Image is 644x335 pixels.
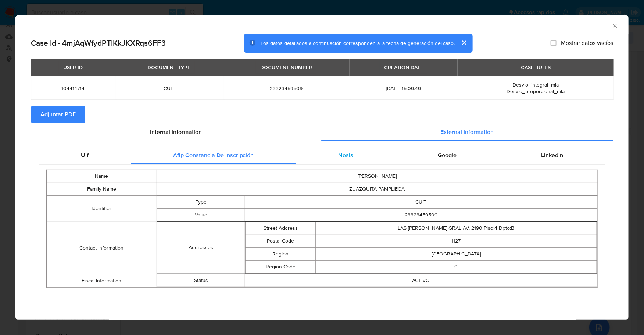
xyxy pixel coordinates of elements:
[246,235,316,247] td: Postal Code
[338,151,353,159] span: Nosis
[438,151,457,159] span: Google
[15,15,629,320] div: closure-recommendation-modal
[512,81,559,88] span: Desvio_integral_mla
[47,274,157,287] td: Fiscal Information
[157,170,597,183] td: [PERSON_NAME]
[232,85,341,92] span: 23323459509
[380,61,427,74] div: CREATION DATE
[256,61,316,74] div: DOCUMENT NUMBER
[507,88,565,95] span: Desvio_proporcional_mla
[157,222,245,274] td: Addresses
[441,128,494,136] span: External information
[358,85,449,92] span: [DATE] 15:09:49
[246,247,316,260] td: Region
[150,128,202,136] span: Internal information
[246,260,316,273] td: Region Code
[81,151,89,159] span: Uif
[611,22,618,29] button: Cerrar ventana
[157,183,597,195] td: ZUAZQUITA PAMPLIEGA
[316,260,597,273] td: 0
[157,208,245,221] td: Value
[40,85,106,92] span: 104414714
[245,274,597,287] td: ACTIVO
[541,151,563,159] span: Linkedin
[47,170,157,183] td: Name
[157,274,245,287] td: Status
[245,195,597,208] td: CUIT
[246,222,316,235] td: Street Address
[561,39,613,47] span: Mostrar datos vacíos
[39,147,605,164] div: Detailed external info
[316,222,597,235] td: LAS [PERSON_NAME] GRAL AV. 2190 Piso:4 Dpto:B
[143,61,195,74] div: DOCUMENT TYPE
[31,106,85,123] button: Adjuntar PDF
[157,195,245,208] td: Type
[31,38,166,48] h2: Case Id - 4mjAqWfydPTIKkJKXRqs6FF3
[124,85,214,92] span: CUIT
[261,39,455,47] span: Los datos detallados a continuación corresponden a la fecha de generación del caso.
[455,34,473,52] button: cerrar
[316,235,597,247] td: 1127
[59,61,87,74] div: USER ID
[31,123,613,141] div: Detailed info
[516,61,555,74] div: CASE RULES
[245,208,597,221] td: 23323459509
[47,222,157,274] td: Contact Information
[316,247,597,260] td: [GEOGRAPHIC_DATA]
[173,151,254,159] span: Afip Constancia De Inscripción
[47,195,157,222] td: Identifier
[47,183,157,195] td: Family Name
[551,40,557,46] input: Mostrar datos vacíos
[40,106,76,123] span: Adjuntar PDF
